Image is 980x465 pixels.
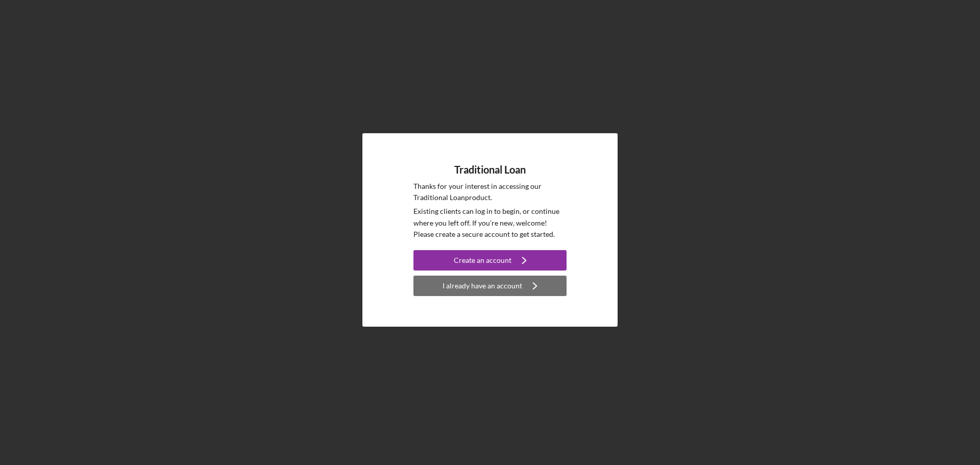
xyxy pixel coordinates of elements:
[413,181,567,204] p: Thanks for your interest in accessing our Traditional Loan product.
[443,276,522,296] div: I already have an account
[413,250,567,273] a: Create an account
[454,164,526,176] h4: Traditional Loan
[413,276,567,296] button: I already have an account
[413,206,567,240] p: Existing clients can log in to begin, or continue where you left off. If you're new, welcome! Ple...
[454,250,511,271] div: Create an account
[413,250,567,271] button: Create an account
